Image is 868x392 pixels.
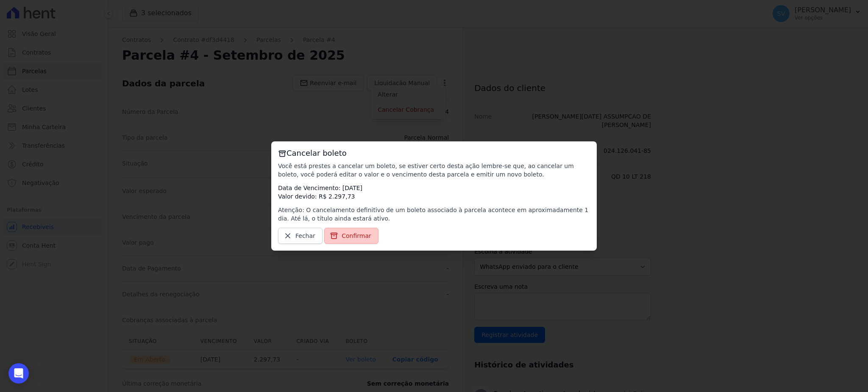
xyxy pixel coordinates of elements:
a: Fechar [278,228,323,244]
h3: Cancelar boleto [278,148,590,158]
a: Confirmar [324,228,378,244]
p: Você está prestes a cancelar um boleto, se estiver certo desta ação lembre-se que, ao cancelar um... [278,162,590,179]
span: Fechar [295,232,315,240]
p: Atenção: O cancelamento definitivo de um boleto associado à parcela acontece em aproximadamente 1... [278,206,590,223]
span: Confirmar [342,232,371,240]
p: Data de Vencimento: [DATE] Valor devido: R$ 2.297,73 [278,184,590,201]
div: Open Intercom Messenger [8,363,29,384]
